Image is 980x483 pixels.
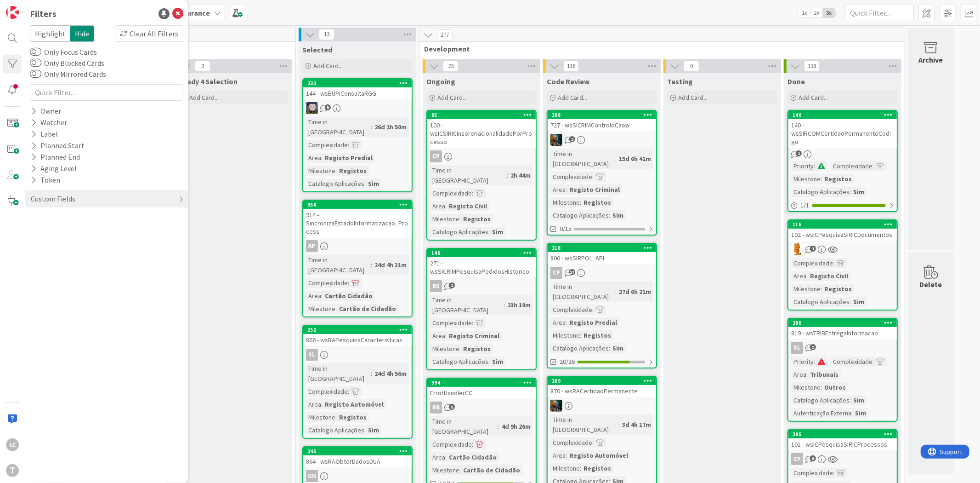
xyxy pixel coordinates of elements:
div: 4d 9h 26m [499,421,533,431]
div: Registos [822,174,854,184]
span: 277 [437,29,453,40]
div: CP [791,453,803,465]
div: CP [788,453,897,465]
div: Registo Automóvel [567,450,630,460]
span: 0 [195,61,210,72]
span: : [806,369,808,379]
div: Milestone [550,197,580,207]
div: 101 - wsICPesquisaSIRICProcessos [788,438,897,450]
span: : [821,382,822,392]
span: : [580,197,581,207]
span: : [580,330,581,340]
div: 394 [431,379,536,386]
div: 95 [427,111,536,119]
div: Complexidade [550,172,592,182]
div: Catalogo Aplicações [430,227,488,237]
div: Sim [851,187,867,197]
div: SL [791,342,803,354]
span: : [592,305,594,315]
span: : [504,300,505,310]
div: 252866 - wsRAPesquisaCaracteristicas [303,326,412,346]
div: 727 - wsSICRIMControloCaixa [548,119,656,131]
div: Sim [853,408,868,418]
div: Area [550,450,566,460]
div: 23h 19m [505,300,533,310]
div: Area [430,331,445,341]
img: LS [306,102,318,114]
div: Milestone [306,304,335,314]
div: 305 [788,430,897,438]
span: : [445,201,447,211]
span: 23 [443,61,459,72]
img: RL [791,243,803,255]
span: : [335,166,337,176]
div: 318 [548,244,656,252]
div: Complexidade [831,356,872,367]
span: : [459,214,461,224]
div: Complexidade [430,188,472,198]
a: 116102 - wsICPesquisaSIRICDocumentosRLComplexidade:Area:Registo CivilMilestone:RegistosCatalogo A... [787,219,898,310]
span: : [472,439,473,449]
span: Hide [70,25,94,42]
div: 252 [307,327,412,333]
span: : [364,178,366,189]
div: Sim [366,178,381,189]
span: Add Card... [558,93,587,102]
div: Area [306,399,321,409]
div: Registos [461,214,493,224]
div: 350914 - SincronizaEstadoInformatizacao_Process [303,201,412,237]
div: 140 [793,112,897,118]
div: Registos [337,412,369,422]
span: 1 [796,150,802,156]
div: Complexidade [831,161,872,171]
div: 116 [793,221,897,228]
div: Complexidade [430,318,472,328]
div: Area [430,201,445,211]
a: 233144 - wsBUPiConsultaRGGLSTime in [GEOGRAPHIC_DATA]:26d 1h 50mComplexidade:Area:Registo Predial... [302,78,413,192]
div: Sim [610,343,626,353]
span: Add Card... [313,62,343,70]
div: Time in [GEOGRAPHIC_DATA] [306,117,371,137]
div: Sim [851,395,867,405]
span: Support [19,1,42,12]
div: Priority [791,161,814,171]
img: Visit kanbanzone.com [6,6,19,19]
div: 394 [427,379,536,387]
a: 308727 - wsSICRIMControloCaixaJCTime in [GEOGRAPHIC_DATA]:15d 6h 41mComplexidade:Area:Registo Cri... [547,110,657,236]
div: Catalogo Aplicações [791,395,850,405]
div: Tribunais [808,369,841,379]
span: : [618,420,620,430]
div: 914 - SincronizaEstadoInformatizacao_Process [303,209,412,237]
div: GN [306,470,318,482]
div: Area [550,317,566,328]
div: 146271 - wsSICRIMPesquisaPedidosHistorico [427,249,536,277]
div: Milestone [791,382,821,392]
div: 800 - wsSIRPOL_API [548,252,656,264]
div: Area [791,271,806,281]
div: BS [427,280,536,292]
span: 20/26 [560,357,575,367]
div: Catalogo Aplicações [430,356,488,367]
div: 308727 - wsSICRIMControloCaixa [548,111,656,131]
span: 116 [563,61,579,72]
span: 1 [810,246,816,252]
div: LS [303,102,412,114]
div: CP [430,150,442,162]
div: 345864 - wsRAObterDadosDUA [303,447,412,467]
div: Registo Criminal [567,184,622,195]
div: Registos [337,166,369,176]
div: 345 [303,447,412,455]
span: : [850,187,851,197]
div: 95 [431,112,536,118]
div: 15d 6h 41m [617,154,653,164]
div: Registos [581,463,613,473]
div: GN [303,470,412,482]
div: 233144 - wsBUPiConsultaRGG [303,79,412,99]
span: : [321,399,323,409]
div: Catalogo Aplicações [306,425,364,435]
span: : [507,170,508,180]
div: Time in [GEOGRAPHIC_DATA] [550,149,615,169]
div: 345 [307,448,412,454]
div: Autenticação Externa [791,408,851,418]
div: Milestone [791,174,821,184]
